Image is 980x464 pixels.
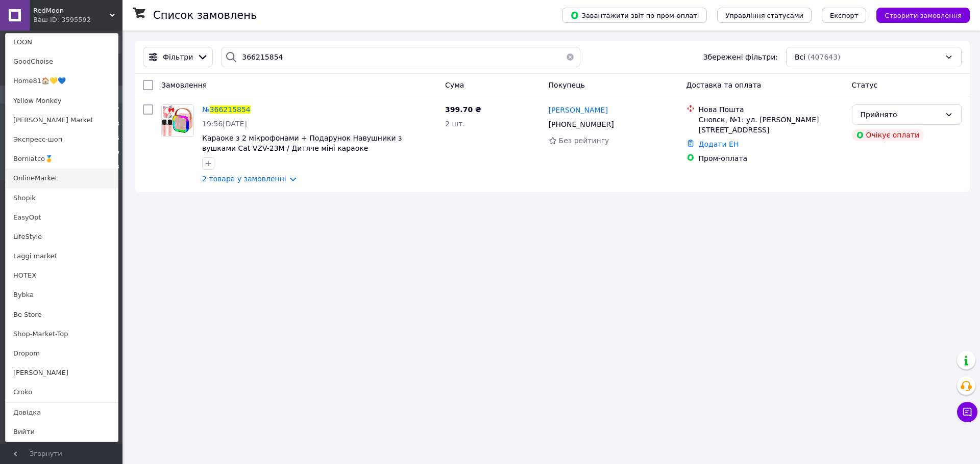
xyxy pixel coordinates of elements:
[6,247,118,266] a: Laggi market
[6,91,118,111] a: Yellow Monkey
[153,9,257,21] h1: Список замовлень
[33,15,76,24] div: Ваш ID: 3595592
[6,111,118,130] a: [PERSON_NAME] Market
[547,117,616,131] div: [PHONE_NUMBER]
[549,105,608,115] a: [PERSON_NAME]
[852,129,924,141] div: Очікує оплати
[202,134,402,152] a: Караоке з 2 мікрофонами + Подарунок Навушники з вушками Cat VZV-23M / Дитяче міні караоке
[6,130,118,149] a: Экспресс-шоп
[559,137,609,145] span: Без рейтингу
[6,324,118,344] a: Shop-Market-Top
[725,12,803,19] span: Управління статусами
[717,8,812,23] button: Управління статусами
[687,81,762,89] span: Доставка та оплата
[795,52,805,62] span: Всі
[6,266,118,285] a: HOTEX
[221,47,580,67] input: Пошук за номером замовлення, ПІБ покупця, номером телефону, Email, номером накладної
[885,12,962,19] span: Створити замовлення
[6,403,118,422] a: Довідка
[699,115,844,135] div: Сновск, №1: ул. [PERSON_NAME][STREET_ADDRESS]
[6,71,118,91] a: Home81🏠💛💙
[445,120,465,128] span: 2 шт.
[6,52,118,71] a: GoodChoise
[6,305,118,324] a: Be Store
[703,52,778,62] span: Збережені фільтри:
[570,11,699,20] span: Завантажити звіт по пром-оплаті
[161,104,194,137] a: Фото товару
[445,105,481,114] span: 399.70 ₴
[162,105,193,137] img: Фото товару
[549,81,585,89] span: Покупець
[699,153,844,163] div: Пром-оплата
[822,8,867,23] button: Експорт
[202,120,247,128] span: 19:56[DATE]
[807,53,840,61] span: (407643)
[6,188,118,208] a: Shopik
[852,81,878,89] span: Статус
[861,109,941,120] div: Прийнято
[549,106,608,114] span: [PERSON_NAME]
[6,33,118,52] a: LOON
[957,402,977,422] button: Чат з покупцем
[876,8,970,23] button: Створити замовлення
[6,344,118,363] a: Dropom
[163,52,193,62] span: Фільтри
[699,140,739,148] a: Додати ЕН
[699,104,844,115] div: Нова Пошта
[33,6,110,15] span: RedMoon
[202,105,251,114] a: №366215854
[6,149,118,169] a: Borniatco🥇
[161,81,207,89] span: Замовлення
[866,11,970,19] a: Створити замовлення
[6,169,118,188] a: OnlineMarket
[445,81,464,89] span: Cума
[6,227,118,247] a: LifeStyle
[560,47,580,67] button: Очистить
[830,12,859,19] span: Експорт
[202,175,286,183] a: 2 товара у замовленні
[6,285,118,305] a: Bybka
[210,105,251,114] span: 366215854
[6,363,118,383] a: [PERSON_NAME]
[562,8,707,23] button: Завантажити звіт по пром-оплаті
[202,105,210,114] span: №
[6,208,118,227] a: EasyOpt
[6,422,118,442] a: Вийти
[6,383,118,402] a: Croko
